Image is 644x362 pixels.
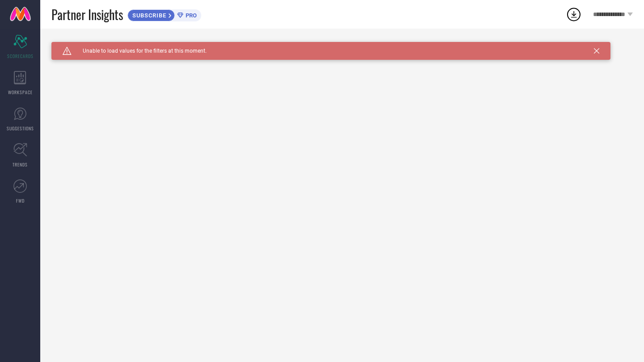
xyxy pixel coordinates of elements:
[127,7,201,21] a: SUBSCRIBEPRO
[7,53,34,59] span: SCORECARDS
[183,12,197,19] span: PRO
[8,89,33,96] span: WORKSPACE
[566,6,582,22] div: Open download list
[13,161,28,168] span: TRENDS
[128,12,169,19] span: SUBSCRIBE
[51,42,633,49] div: Unable to load filters at this moment. Please try later.
[51,5,123,24] span: Partner Insights
[72,48,207,54] span: Unable to load values for the filters at this moment.
[16,197,25,204] span: FWD
[7,125,34,132] span: SUGGESTIONS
